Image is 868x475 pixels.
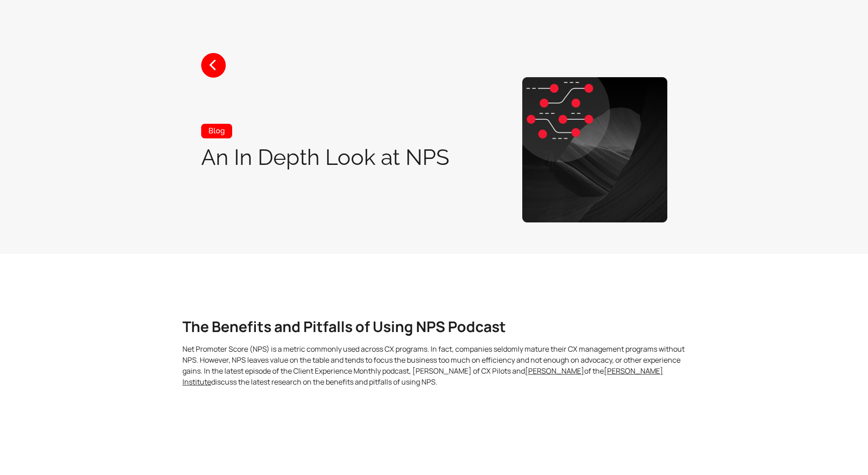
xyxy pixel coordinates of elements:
div: Blog [201,124,232,138]
p: Net Promoter Score (NPS) is a metric commonly used across CX programs. In fact, companies seldoml... [182,343,686,387]
h2: The Benefits and Pitfalls of Using NPS Podcast [182,317,686,336]
h1: An In Depth Look at NPS [201,145,449,169]
p: ‍ [182,395,686,406]
a: < [201,53,226,78]
a: [PERSON_NAME] [525,366,584,376]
